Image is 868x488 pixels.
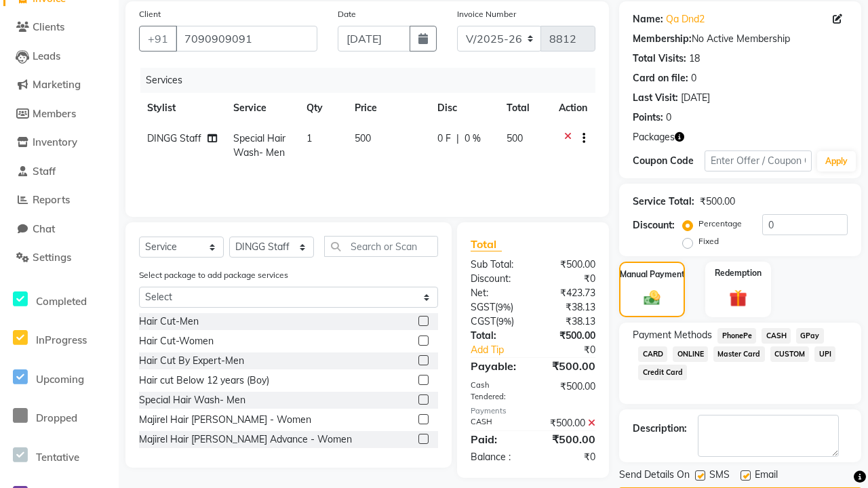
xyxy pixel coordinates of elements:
span: Staff [33,165,56,178]
a: Settings [3,250,115,266]
div: ₹500.00 [533,380,606,403]
span: SMS [709,468,730,485]
span: Master Card [713,346,765,362]
span: Credit Card [638,365,687,380]
div: Balance : [460,450,533,464]
span: PhonePe [717,328,756,344]
th: Total [498,93,551,123]
span: Marketing [33,78,81,91]
th: Service [225,93,298,123]
span: Total [471,237,502,251]
label: Date [338,8,356,20]
div: Majirel Hair [PERSON_NAME] Advance - Women [139,432,352,447]
span: Packages [633,130,675,144]
div: [DATE] [681,91,710,105]
span: Payment Methods [633,328,712,342]
div: Card on file: [633,71,688,85]
div: Service Total: [633,195,694,209]
span: Completed [36,295,87,308]
div: Coupon Code [633,154,705,168]
span: 0 % [465,131,481,146]
span: 9% [498,302,511,312]
div: ( ) [460,300,533,314]
div: Total: [460,329,533,343]
button: +91 [139,26,177,52]
div: Services [140,68,606,93]
span: CGST [471,315,496,327]
div: ₹0 [533,450,606,464]
th: Price [347,93,429,123]
span: Reports [33,193,70,206]
span: Send Details On [619,468,690,485]
div: Majirel Hair [PERSON_NAME] - Women [139,413,311,427]
div: 0 [666,110,671,125]
th: Disc [429,93,499,123]
div: Discount: [633,218,675,232]
span: InProgress [36,333,87,346]
div: Description: [633,422,687,436]
div: ₹500.00 [700,195,735,209]
span: 1 [307,132,312,144]
span: | [456,131,459,146]
div: No Active Membership [633,32,848,46]
div: ₹38.13 [533,300,606,314]
div: Paid: [460,431,533,447]
span: UPI [814,346,835,362]
div: 18 [689,52,700,66]
div: CASH [460,416,533,430]
span: 9% [498,316,511,327]
label: Select package to add package services [139,269,288,281]
div: Payable: [460,358,533,374]
div: Discount: [460,272,533,286]
label: Client [139,8,161,20]
label: Redemption [715,267,762,279]
span: SGST [471,301,495,313]
div: Membership: [633,32,692,46]
div: Hair Cut-Men [139,314,199,329]
div: Last Visit: [633,91,678,105]
span: ONLINE [673,346,708,362]
span: CUSTOM [770,346,810,362]
div: ₹0 [545,343,606,357]
span: Tentative [36,451,79,464]
span: Leads [33,49,60,62]
th: Action [551,93,595,123]
span: Dropped [36,411,77,424]
label: Percentage [698,218,742,230]
input: Search by Name/Mobile/Email/Code [176,26,317,52]
span: 500 [355,132,371,144]
div: Points: [633,110,663,125]
span: 500 [507,132,523,144]
div: ₹500.00 [533,329,606,343]
a: Chat [3,222,115,237]
a: Members [3,106,115,122]
span: DINGG Staff [147,132,201,144]
span: GPay [796,328,824,344]
div: ( ) [460,314,533,329]
div: Name: [633,12,663,26]
div: Special Hair Wash- Men [139,393,245,407]
div: ₹500.00 [533,258,606,272]
div: Hair Cut-Women [139,334,214,348]
a: Qa Dnd2 [666,12,705,26]
div: 0 [691,71,696,85]
a: Leads [3,49,115,64]
span: Clients [33,20,64,33]
span: CASH [762,328,791,344]
div: ₹0 [533,272,606,286]
span: Chat [33,222,55,235]
div: ₹423.73 [533,286,606,300]
div: Sub Total: [460,258,533,272]
a: Add Tip [460,343,545,357]
a: Reports [3,192,115,208]
a: Clients [3,20,115,35]
div: ₹500.00 [533,358,606,374]
div: ₹38.13 [533,314,606,329]
button: Apply [817,151,856,171]
th: Stylist [139,93,225,123]
div: ₹500.00 [533,431,606,447]
img: _cash.svg [639,289,665,308]
span: Inventory [33,136,77,148]
label: Manual Payment [620,268,685,281]
div: Total Visits: [633,52,686,66]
